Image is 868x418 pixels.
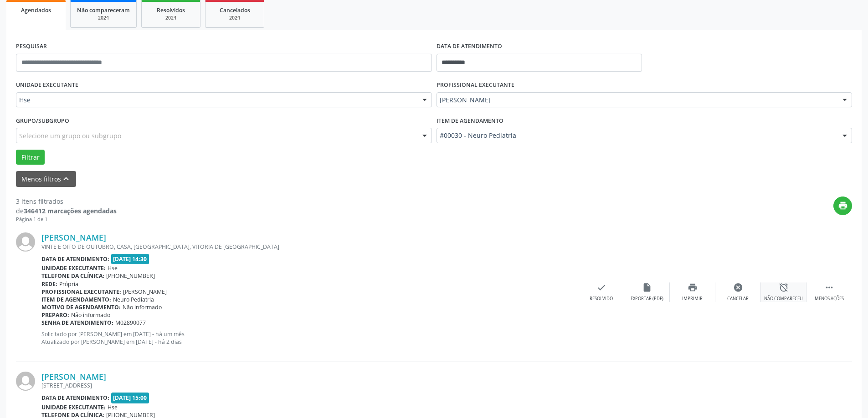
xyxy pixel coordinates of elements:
[77,15,130,21] div: 2024
[727,296,749,302] div: Cancelar
[41,280,57,288] b: Rede:
[688,282,698,292] i: print
[16,216,117,223] div: Página 1 de 1
[16,171,76,187] button: Menos filtroskeyboard_arrow_up
[824,282,834,292] i: 
[41,394,109,402] b: Data de atendimento:
[41,255,109,263] b: Data de atendimento:
[123,303,162,311] span: Não informado
[590,296,613,302] div: Resolvido
[631,296,663,302] div: Exportar (PDF)
[16,206,117,216] div: de
[41,243,579,251] div: VINTE E OITO DE OUTUBRO, CASA, [GEOGRAPHIC_DATA], VITORIA DE [GEOGRAPHIC_DATA]
[41,288,121,296] b: Profissional executante:
[24,206,117,215] strong: 346412 marcações agendadas
[21,6,51,14] span: Agendados
[19,96,413,105] span: Hse
[733,282,743,292] i: cancel
[16,150,45,165] button: Filtrar
[41,311,69,319] b: Preparo:
[59,280,78,288] span: Própria
[838,201,848,211] i: print
[41,319,113,327] b: Senha de atendimento:
[682,296,703,302] div: Imprimir
[41,296,111,303] b: Item de agendamento:
[61,174,71,184] i: keyboard_arrow_up
[16,78,78,92] label: UNIDADE EXECUTANTE
[115,319,146,327] span: M02890077
[779,282,789,292] i: alarm_off
[111,393,149,403] span: [DATE] 15:00
[41,330,579,346] p: Solicitado por [PERSON_NAME] em [DATE] - há um mês Atualizado por [PERSON_NAME] em [DATE] - há 2 ...
[41,372,106,382] a: [PERSON_NAME]
[596,282,606,292] i: check
[108,264,118,272] span: Hse
[16,114,69,128] label: Grupo/Subgrupo
[108,403,118,411] span: Hse
[764,296,803,302] div: Não compareceu
[106,272,155,280] span: [PHONE_NUMBER]
[123,288,167,296] span: [PERSON_NAME]
[437,78,514,92] label: PROFISSIONAL EXECUTANTE
[16,232,35,252] img: img
[113,296,154,303] span: Neuro Pediatria
[437,40,502,54] label: DATA DE ATENDIMENTO
[440,131,834,140] span: #00030 - Neuro Pediatria
[71,311,110,319] span: Não informado
[148,15,194,21] div: 2024
[220,6,250,14] span: Cancelados
[41,272,104,280] b: Telefone da clínica:
[642,282,652,292] i: insert_drive_file
[16,196,117,206] div: 3 itens filtrados
[41,264,106,272] b: Unidade executante:
[212,15,257,21] div: 2024
[157,6,185,14] span: Resolvidos
[111,254,149,264] span: [DATE] 14:30
[19,131,121,141] span: Selecione um grupo ou subgrupo
[41,303,121,311] b: Motivo de agendamento:
[437,114,503,128] label: Item de agendamento
[16,372,35,391] img: img
[815,296,844,302] div: Menos ações
[16,40,47,54] label: PESQUISAR
[440,96,834,105] span: [PERSON_NAME]
[41,382,715,389] div: [STREET_ADDRESS]
[833,196,852,215] button: print
[77,6,130,14] span: Não compareceram
[41,232,106,242] a: [PERSON_NAME]
[41,403,106,411] b: Unidade executante:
